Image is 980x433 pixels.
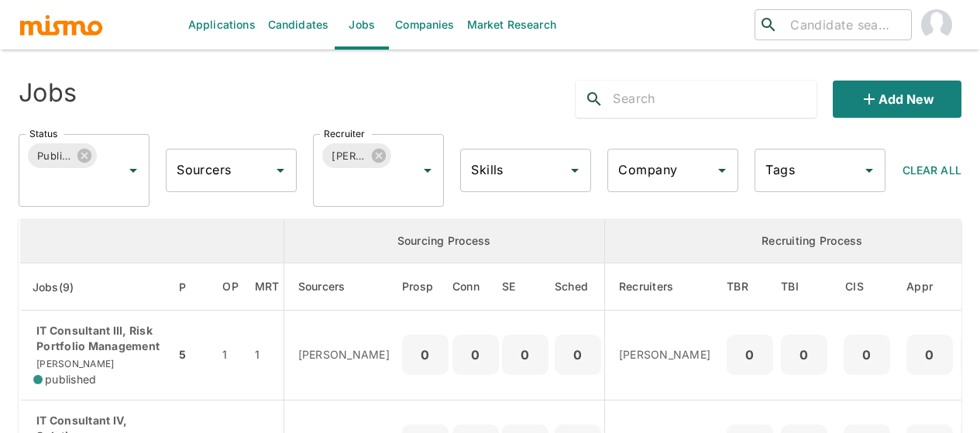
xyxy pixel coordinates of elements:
[561,344,595,366] p: 0
[33,278,95,297] span: Jobs(9)
[508,344,542,366] p: 0
[833,81,961,118] button: Add new
[858,160,880,181] button: Open
[777,263,831,311] th: To Be Interviewed
[402,263,452,311] th: Prospects
[711,160,733,181] button: Open
[45,372,96,387] span: published
[459,344,493,366] p: 0
[417,160,438,181] button: Open
[604,263,723,311] th: Recruiters
[210,311,251,400] td: 1
[733,344,767,366] p: 0
[251,263,284,311] th: Market Research Total
[179,278,206,297] span: P
[28,143,97,168] div: Published
[19,77,77,108] h4: Jobs
[210,263,251,311] th: Open Positions
[913,344,947,366] p: 0
[19,13,104,36] img: logo
[322,143,391,168] div: [PERSON_NAME]
[903,163,961,177] span: Clear All
[499,263,552,311] th: Sent Emails
[175,263,210,311] th: Priority
[28,147,81,165] span: Published
[850,344,884,366] p: 0
[298,347,390,363] p: [PERSON_NAME]
[921,9,952,40] img: Maia Reyes
[576,81,613,118] button: search
[251,311,284,400] td: 1
[831,263,903,311] th: Client Interview Scheduled
[613,87,817,112] input: Search
[33,358,114,369] span: [PERSON_NAME]
[122,160,144,181] button: Open
[452,263,499,311] th: Connections
[322,147,375,165] span: [PERSON_NAME]
[408,344,442,366] p: 0
[284,263,402,311] th: Sourcers
[175,311,210,400] td: 5
[787,344,821,366] p: 0
[784,14,905,36] input: Candidate search
[619,347,710,363] p: [PERSON_NAME]
[564,160,586,181] button: Open
[33,323,163,354] p: IT Consultant III, Risk Portfolio Management
[29,127,57,140] label: Status
[723,263,777,311] th: To Be Reviewed
[284,219,604,263] th: Sourcing Process
[270,160,291,181] button: Open
[324,127,365,140] label: Recruiter
[903,263,957,311] th: Approved
[552,263,605,311] th: Sched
